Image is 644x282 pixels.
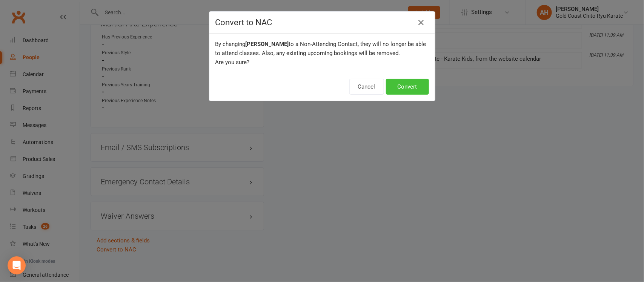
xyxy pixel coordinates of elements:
button: Cancel [349,79,384,95]
button: Convert [386,79,429,95]
div: Open Intercom Messenger [8,256,26,274]
h4: Convert to NAC [215,18,429,27]
button: Close [415,17,427,29]
b: [PERSON_NAME] [246,41,289,48]
div: By changing to a Non-Attending Contact, they will no longer be able to attend classes. Also, any ... [209,34,435,73]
